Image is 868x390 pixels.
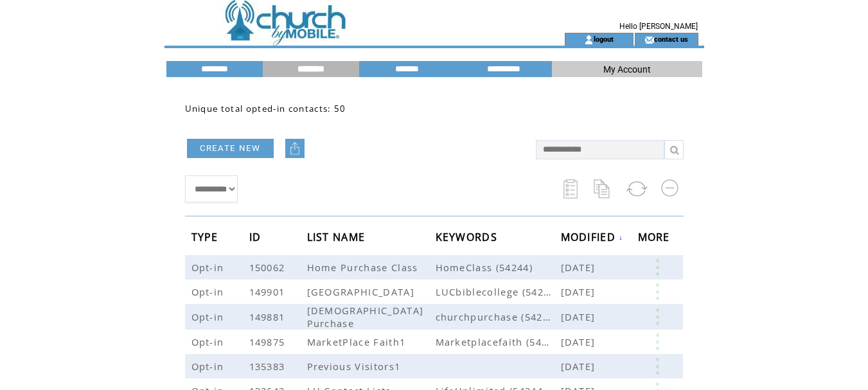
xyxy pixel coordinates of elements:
span: 149901 [249,285,288,298]
img: contact_us_icon.gif [644,35,654,45]
a: logout [594,35,614,43]
span: 149881 [249,310,288,323]
span: Opt-in [191,285,227,298]
span: Unique total opted-in contacts: 50 [185,103,346,114]
span: [DATE] [561,335,599,348]
img: account_icon.gif [584,35,594,45]
a: TYPE [191,233,222,240]
span: 150062 [249,261,288,274]
span: [DEMOGRAPHIC_DATA] Purchase [307,304,424,330]
img: upload.png [288,142,301,155]
a: KEYWORDS [436,233,501,240]
a: contact us [654,35,688,43]
a: ID [249,233,265,240]
a: CREATE NEW [187,139,274,158]
span: [DATE] [561,285,599,298]
a: LIST NAME [307,233,369,240]
span: TYPE [191,227,222,251]
span: Hello [PERSON_NAME] [619,22,698,31]
a: MODIFIED↓ [561,233,624,241]
span: 135383 [249,360,288,373]
span: [DATE] [561,360,599,373]
span: Opt-in [191,261,227,274]
span: 149875 [249,335,288,348]
span: My Account [603,64,651,75]
span: MORE [638,227,673,251]
span: MarketPlace Faith1 [307,335,409,348]
span: Opt-in [191,335,227,348]
span: HomeClass (54244) [436,261,561,274]
span: Previous Visitors1 [307,360,404,373]
span: Home Purchase Class [307,261,421,274]
span: LIST NAME [307,227,369,251]
span: [DATE] [561,261,599,274]
span: ID [249,227,265,251]
span: Opt-in [191,310,227,323]
span: KEYWORDS [436,227,501,251]
span: LUCbiblecollege (54244) [436,285,561,298]
span: MODIFIED [561,227,619,251]
span: [GEOGRAPHIC_DATA] [307,285,418,298]
span: Marketplacefaith (54244) [436,335,561,348]
span: churchpurchase (54244) [436,310,561,323]
span: Opt-in [191,360,227,373]
span: [DATE] [561,310,599,323]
